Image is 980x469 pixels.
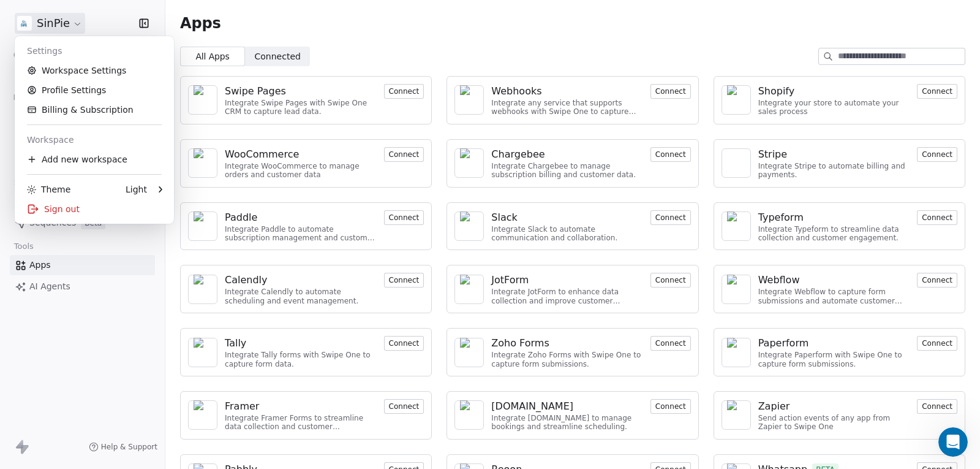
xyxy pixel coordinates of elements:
p: How can we help? [24,108,221,129]
span: Messages [102,387,144,395]
div: Settings [20,41,169,61]
img: Profile image for Siddarth [24,20,49,44]
div: Theme [27,183,70,196]
div: Send us a message [12,144,233,178]
span: Home [27,387,55,395]
button: Help [164,356,245,405]
div: Workspace [20,130,169,150]
a: Workspace Settings [20,61,169,80]
span: Help [194,387,214,395]
a: Billing & Subscription [20,100,169,120]
div: Add new workspace [20,150,169,169]
button: Messages [81,356,163,405]
div: Sign out [20,199,169,219]
p: Hi there 👋 [24,87,221,108]
img: Profile image for Harinder [48,20,72,44]
div: Light [126,183,147,196]
div: Send us a message [25,154,205,167]
div: Close [211,20,233,42]
a: Profile Settings [20,80,169,100]
iframe: Intercom live chat [938,427,968,457]
img: Profile image for Mrinal [71,20,96,44]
